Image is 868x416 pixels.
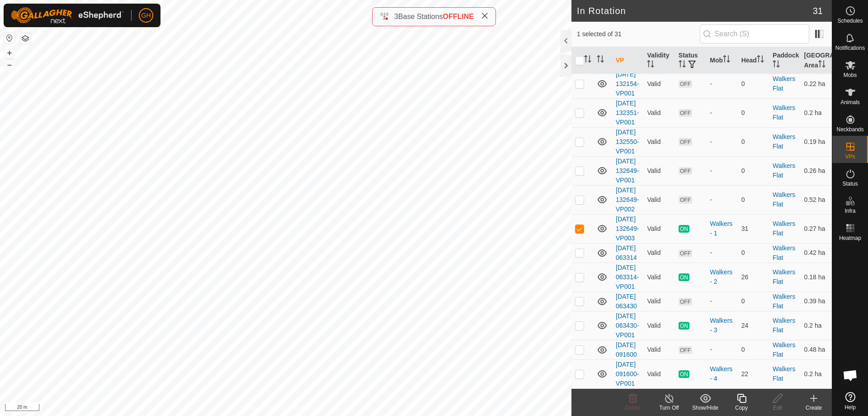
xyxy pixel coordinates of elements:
span: 31 [813,4,823,18]
div: Walkers - 2 [710,268,734,287]
img: Gallagher Logo [11,7,124,24]
td: 0.52 ha [801,185,832,214]
td: 22 [738,359,769,388]
td: Valid [643,127,675,156]
th: Validity [643,47,675,74]
p-sorticon: Activate to sort [757,57,764,64]
td: Valid [643,263,675,292]
a: Walkers Flat [773,191,795,208]
div: Walkers - 3 [710,316,734,335]
span: Help [844,405,856,410]
div: Open chat [837,362,864,389]
div: - [710,166,734,176]
a: Walkers Flat [773,341,795,358]
span: ON [679,322,689,330]
div: - [710,195,734,205]
td: Valid [643,292,675,311]
td: Valid [643,69,675,98]
p-sorticon: Activate to sort [818,62,826,69]
div: Copy [723,404,759,412]
div: - [710,137,734,147]
a: Walkers Flat [773,293,795,310]
span: GH [142,11,151,20]
th: VP [612,47,643,74]
td: Valid [643,311,675,340]
span: OFF [679,80,692,88]
td: Valid [643,243,675,263]
span: 3 [394,13,398,20]
td: 24 [738,311,769,340]
th: Status [675,47,706,74]
td: 0.42 ha [801,243,832,263]
span: OFFLINE [443,13,474,20]
td: 0 [738,98,769,127]
a: [DATE] 132550-VP001 [616,129,639,155]
span: Mobs [844,72,857,78]
td: 0.2 ha [801,98,832,127]
div: Turn Off [651,404,687,412]
span: OFF [679,249,692,257]
button: Map Layers [20,33,31,44]
span: OFF [679,138,692,146]
span: Base Stations [398,13,443,20]
a: [DATE] 132649-VP002 [616,186,639,213]
a: Walkers Flat [773,162,795,179]
p-sorticon: Activate to sort [584,57,591,64]
div: Walkers - 4 [710,364,734,383]
span: OFF [679,298,692,306]
td: 0.26 ha [801,156,832,185]
td: 0 [738,185,769,214]
a: [DATE] 132649-VP003 [616,215,639,242]
td: 0 [738,69,769,98]
span: OFF [679,346,692,354]
a: Walkers Flat [773,75,795,92]
a: Walkers Flat [773,268,795,285]
div: Edit [759,404,796,412]
div: - [710,296,734,306]
div: Show/Hide [687,404,723,412]
p-sorticon: Activate to sort [773,62,780,69]
span: Heatmap [839,235,861,241]
span: Notifications [835,45,865,51]
td: 0.27 ha [801,214,832,243]
td: 26 [738,263,769,292]
button: Reset Map [4,33,15,43]
td: Valid [643,185,675,214]
td: Valid [643,156,675,185]
span: Schedules [837,18,863,24]
th: [GEOGRAPHIC_DATA] Area [801,47,832,74]
span: OFF [679,109,692,117]
span: VPs [845,154,855,159]
td: 0.39 ha [801,292,832,311]
td: 0.2 ha [801,359,832,388]
a: [DATE] 132351-VP001 [616,100,639,126]
th: Mob [706,47,737,74]
a: Walkers Flat [773,244,795,261]
a: Walkers Flat [773,104,795,121]
a: Help [832,388,868,414]
a: [DATE] 132649-VP001 [616,158,639,184]
span: OFF [679,167,692,175]
td: 0.2 ha [801,311,832,340]
span: Status [842,181,858,186]
a: Walkers Flat [773,365,795,382]
td: Valid [643,98,675,127]
span: Neckbands [836,127,863,132]
td: Valid [643,340,675,359]
td: Valid [643,214,675,243]
span: OFF [679,196,692,204]
a: Privacy Policy [250,404,284,412]
span: ON [679,370,689,378]
p-sorticon: Activate to sort [597,57,604,64]
td: 0.19 ha [801,127,832,156]
td: 31 [738,214,769,243]
a: Contact Us [295,404,321,412]
span: ON [679,273,689,281]
td: 0 [738,243,769,263]
td: 0 [738,127,769,156]
span: ON [679,225,689,233]
td: 0 [738,292,769,311]
td: 0 [738,156,769,185]
h2: In Rotation [577,5,813,16]
span: Infra [844,208,855,214]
